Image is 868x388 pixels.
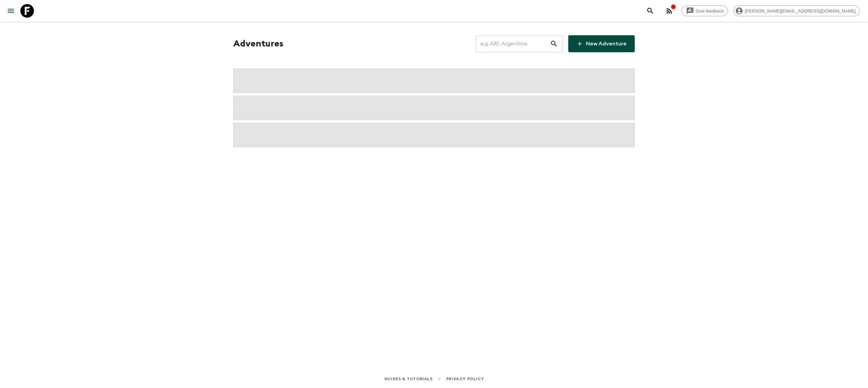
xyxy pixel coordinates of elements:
[682,5,728,16] a: Give feedback
[4,4,18,18] button: menu
[446,375,484,383] a: Privacy Policy
[476,34,550,53] input: e.g. AR1, Argentina
[233,37,283,51] h1: Adventures
[644,4,657,18] button: search adventures
[384,375,433,383] a: Guides & Tutorials
[568,35,635,52] a: New Adventure
[741,8,860,14] span: [PERSON_NAME][EMAIL_ADDRESS][DOMAIN_NAME]
[733,5,860,16] div: [PERSON_NAME][EMAIL_ADDRESS][DOMAIN_NAME]
[692,8,728,14] span: Give feedback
